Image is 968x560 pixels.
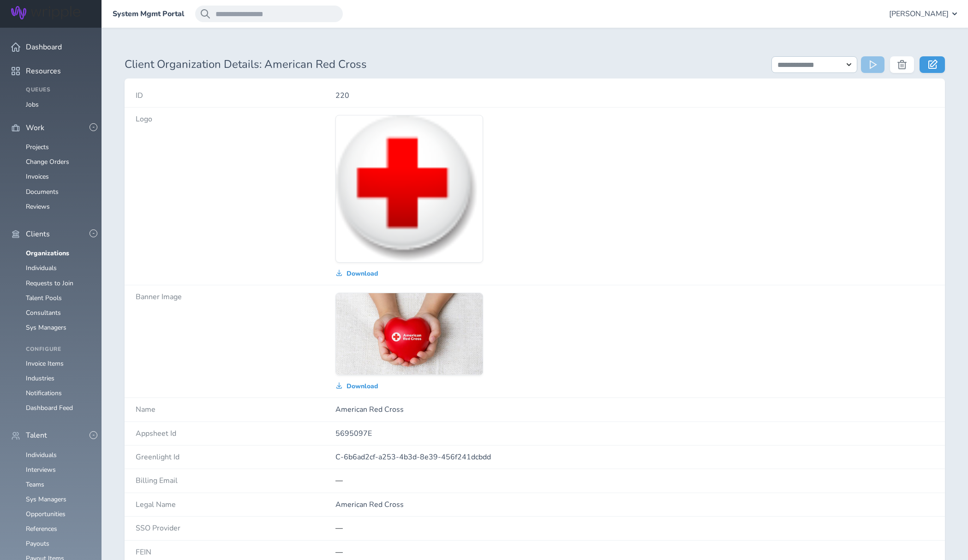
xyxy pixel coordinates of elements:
h4: Name [136,405,335,414]
span: Resources [26,67,61,75]
a: Sys Managers [26,323,66,332]
h4: Banner Image [136,293,335,301]
p: — [335,476,934,485]
p: C-6b6ad2cf-a253-4b3d-8e39-456f241dcbdd [335,453,934,461]
a: Jobs [26,100,39,109]
h4: ID [136,91,335,100]
span: Dashboard [26,43,62,51]
h4: Configure [26,346,90,353]
a: Notifications [26,389,62,397]
span: [PERSON_NAME] [889,10,949,18]
h4: Queues [26,87,90,93]
a: Industries [26,374,54,383]
h4: Legal Name [136,500,335,509]
p: — [335,548,934,556]
a: Payouts [26,539,49,548]
button: Delete [890,56,914,73]
a: Invoices [26,172,49,181]
a: Talent Pools [26,294,62,302]
span: Talent [26,431,47,440]
p: American Red Cross [335,500,934,509]
a: Consultants [26,308,61,317]
h4: Greenlight Id [136,453,335,461]
span: Download [347,270,378,277]
a: Reviews [26,202,50,211]
a: Edit [920,56,945,73]
span: Clients [26,230,50,238]
button: - [90,431,97,439]
h4: SSO Provider [136,524,335,532]
button: Run Action [861,56,884,73]
img: kOW6+Ym6oQyDdz3PHaS2s6y+WBcONMAaheiErcs2J9JMcGgVZAFYpcls3TTutxkHQvHT8Gx731sbaaa2nwcbKuy4H9YxwByob... [336,115,483,262]
a: Dashboard Feed [26,403,73,412]
a: Requests to Join [26,279,73,288]
h4: Billing Email [136,476,335,485]
p: 220 [335,91,934,100]
a: Individuals [26,264,57,272]
p: — [335,524,934,532]
p: 5695097E [335,429,934,438]
p: American Red Cross [335,405,934,414]
img: 2Q== [336,293,483,375]
a: Organizations [26,249,69,258]
a: Individuals [26,451,57,459]
button: - [90,229,97,237]
a: Interviews [26,465,56,474]
a: Teams [26,480,44,489]
h1: Client Organization Details: American Red Cross [125,58,760,71]
a: Opportunities [26,510,66,518]
h4: FEIN [136,548,335,556]
a: Documents [26,187,59,196]
a: System Mgmt Portal [113,10,184,18]
img: Wripple [11,6,80,19]
a: Invoice Items [26,359,64,368]
span: Download [347,383,378,390]
a: Change Orders [26,157,69,166]
a: Projects [26,143,49,151]
h4: Appsheet Id [136,429,335,438]
a: References [26,524,57,533]
a: Sys Managers [26,495,66,504]
button: [PERSON_NAME] [889,6,957,22]
button: - [90,123,97,131]
span: Work [26,124,44,132]
h4: Logo [136,115,335,123]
